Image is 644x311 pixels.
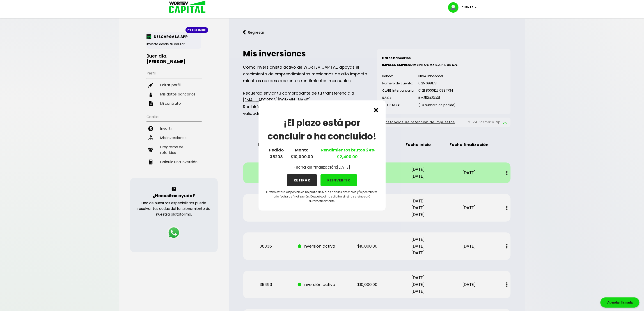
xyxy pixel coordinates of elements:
img: icon-down [474,7,480,8]
div: Agendar llamada [600,297,639,308]
img: cross.ed5528e3.svg [374,108,378,112]
p: Monto $10,000.00 [291,147,313,160]
p: Pedido 35208 [269,147,284,160]
img: profile-image [448,2,462,13]
a: Rendimientos brutos $2,400.00 [320,147,375,160]
p: El retiro estará disponible en un plazo de 5 días hábiles anteriores y/o posteriores a la fecha d... [266,190,378,203]
button: RETIRAR [287,174,317,186]
p: Cuenta [462,4,474,11]
button: REINVERTIR [321,174,357,186]
span: 24% [365,147,375,153]
h1: ¡El plazo está por concluir o ha concluido! [266,116,378,143]
p: Fecha de finalización: [DATE] [294,164,350,171]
